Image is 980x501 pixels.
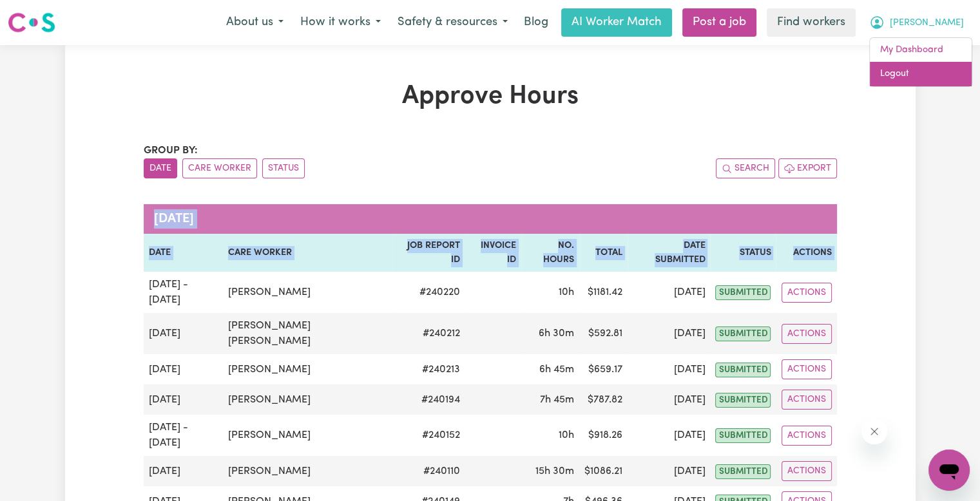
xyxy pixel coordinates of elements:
td: [DATE] [628,313,710,354]
a: Find workers [767,8,856,37]
button: Search [716,158,775,178]
iframe: Close message [861,419,887,444]
span: 6 hours 45 minutes [539,364,574,375]
th: Actions [776,234,836,272]
td: [DATE] [144,456,224,486]
a: Careseekers logo [8,8,55,37]
th: Care worker [223,234,392,272]
th: Total [579,234,628,272]
td: [DATE] [628,384,710,415]
button: How it works [292,9,389,36]
button: Actions [782,283,832,303]
td: $ 592.81 [579,313,628,354]
h1: Approve Hours [144,81,837,112]
a: Logout [870,62,972,86]
td: [DATE] - [DATE] [144,272,224,313]
th: Job Report ID [392,234,465,272]
td: [PERSON_NAME] [223,272,392,313]
button: Export [778,158,837,178]
td: $ 787.82 [579,384,628,415]
td: $ 659.17 [579,354,628,384]
span: 15 hours 30 minutes [535,466,574,477]
span: 10 hours [559,430,574,440]
span: submitted [715,464,771,479]
button: Actions [782,426,832,446]
td: $ 1181.42 [579,272,628,313]
iframe: Button to launch messaging window [928,449,970,491]
td: [DATE] - [DATE] [144,415,224,456]
button: Safety & resources [389,9,516,36]
th: Date Submitted [628,234,710,272]
span: [PERSON_NAME] [890,16,964,30]
th: Invoice ID [465,234,521,272]
a: AI Worker Match [561,8,672,37]
span: submitted [715,393,771,408]
span: 10 hours [559,287,574,298]
button: sort invoices by paid status [262,158,305,178]
td: # 240152 [392,415,465,456]
td: [DATE] [144,313,224,354]
td: [PERSON_NAME] [223,354,392,384]
td: [DATE] [628,354,710,384]
td: [DATE] [144,384,224,415]
span: Need any help? [8,9,78,19]
td: [PERSON_NAME] [PERSON_NAME] [223,313,392,354]
span: 6 hours 30 minutes [539,328,574,339]
caption: [DATE] [144,204,837,234]
span: Group by: [144,146,198,156]
span: submitted [715,285,771,300]
td: # 240110 [392,456,465,486]
td: [DATE] [628,272,710,313]
a: My Dashboard [870,38,972,62]
td: # 240194 [392,384,465,415]
a: Blog [516,8,556,37]
td: [PERSON_NAME] [223,415,392,456]
button: Actions [782,390,832,410]
td: $ 918.26 [579,415,628,456]
button: Actions [782,324,832,344]
span: submitted [715,363,771,377]
th: Date [144,234,224,272]
td: [DATE] [628,456,710,486]
td: # 240212 [392,313,465,354]
img: Careseekers logo [8,11,55,34]
td: [PERSON_NAME] [223,384,392,415]
th: No. Hours [521,234,579,272]
td: # 240213 [392,354,465,384]
button: My Account [861,9,972,36]
span: 7 hours 45 minutes [540,395,574,405]
td: [DATE] [144,354,224,384]
button: Actions [782,461,832,481]
th: Status [710,234,776,272]
button: About us [218,9,292,36]
button: Actions [782,359,832,379]
span: submitted [715,326,771,341]
div: My Account [869,37,972,87]
button: sort invoices by care worker [182,158,257,178]
td: [DATE] [628,415,710,456]
span: submitted [715,428,771,443]
td: [PERSON_NAME] [223,456,392,486]
td: # 240220 [392,272,465,313]
td: $ 1086.21 [579,456,628,486]
a: Post a job [682,8,756,37]
button: sort invoices by date [144,158,177,178]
